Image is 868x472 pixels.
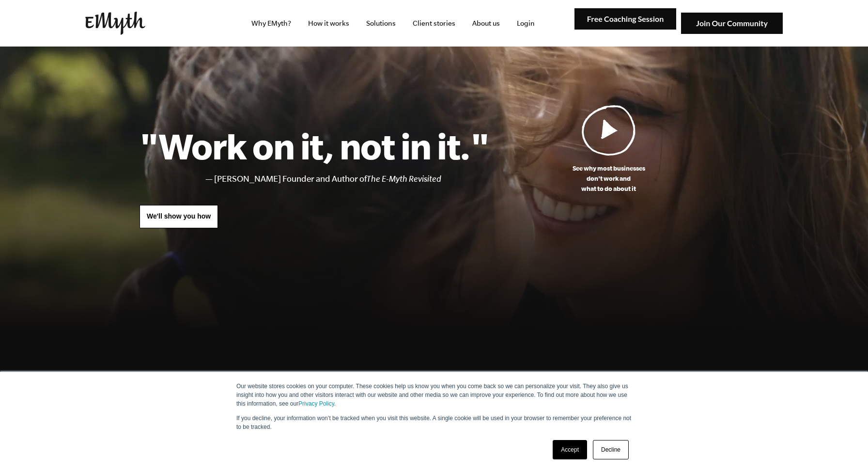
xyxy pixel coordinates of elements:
p: If you decline, your information won’t be tracked when you visit this website. A single cookie wi... [236,414,632,431]
li: [PERSON_NAME] Founder and Author of [214,172,489,186]
a: Privacy Policy [298,400,334,407]
a: See why most businessesdon't work andwhat to do about it [489,105,728,194]
span: We'll show you how [147,212,211,220]
iframe: Chat Widget [820,425,868,472]
img: EMyth [85,12,145,35]
h1: "Work on it, not in it." [139,125,489,167]
img: Free Coaching Session [574,8,676,30]
i: The E-Myth Revisited [367,174,441,184]
a: Decline [593,440,629,459]
p: Our website stores cookies on your computer. These cookies help us know you when you come back so... [236,382,632,408]
a: We'll show you how [139,205,218,228]
a: Accept [553,440,587,459]
img: Play Video [582,105,636,156]
p: See why most businesses don't work and what to do about it [489,163,728,194]
img: Join Our Community [681,13,783,34]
